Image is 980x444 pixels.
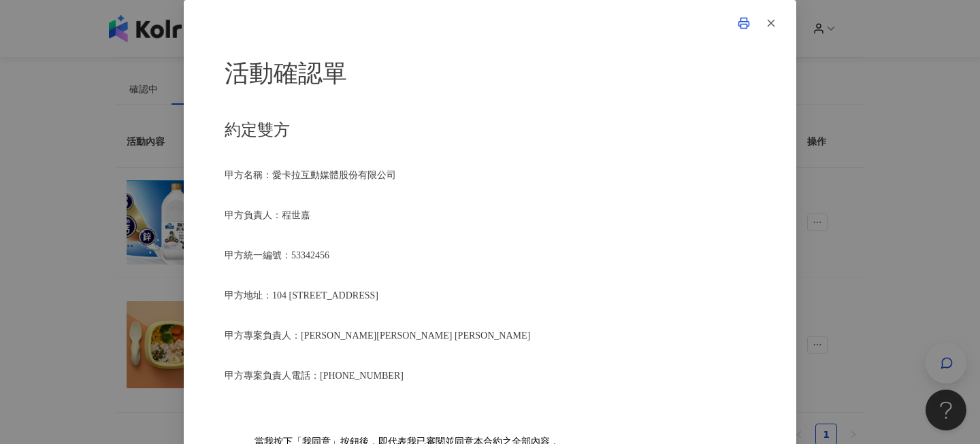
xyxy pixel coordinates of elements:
[225,170,396,180] span: 甲方名稱：愛卡拉互動媒體股份有限公司
[225,371,404,381] span: 甲方專案負責人電話：[PHONE_NUMBER]
[225,250,329,260] span: 甲方統一編號：53342456
[225,290,378,301] span: 甲方地址：104 [STREET_ADDRESS]
[225,210,310,220] span: 甲方負責人：程世嘉
[225,121,290,139] span: 約定雙方
[225,60,347,87] span: 活動確認單
[225,330,530,341] span: 甲方專案負責人：[PERSON_NAME][PERSON_NAME] [PERSON_NAME]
